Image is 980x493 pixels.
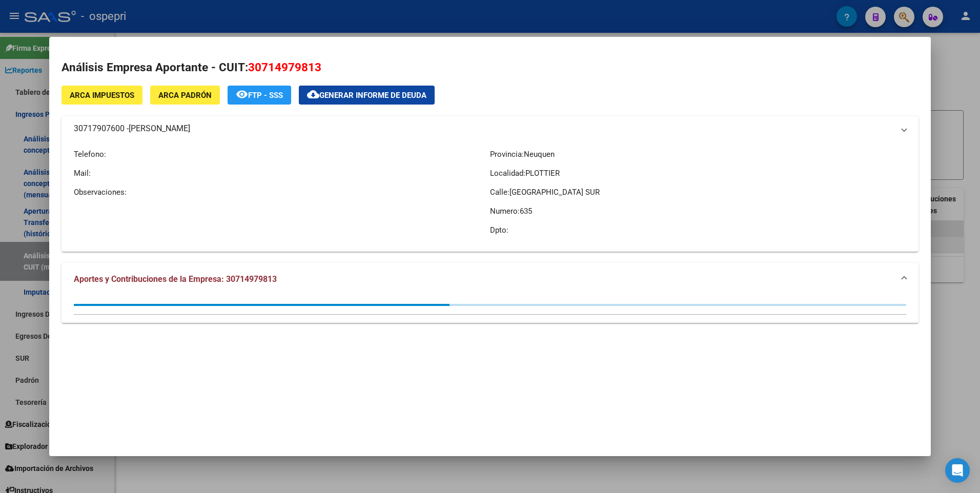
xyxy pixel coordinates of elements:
[228,86,291,105] button: FTP - SSS
[62,296,919,323] div: Aportes y Contribuciones de la Empresa: 30714979813
[74,168,490,179] p: Mail:
[520,207,532,216] span: 635
[62,263,919,296] mat-expansion-panel-header: Aportes y Contribuciones de la Empresa: 30714979813
[158,91,212,100] span: ARCA Padrón
[307,88,319,100] mat-icon: cloud_download
[509,188,600,197] span: [GEOGRAPHIC_DATA] SUR
[62,86,142,105] button: ARCA Impuestos
[490,168,906,179] p: Localidad:
[299,86,435,105] button: Generar informe de deuda
[70,91,134,100] span: ARCA Impuestos
[490,224,906,236] p: Dpto:
[74,187,490,198] p: Observaciones:
[62,116,919,141] mat-expansion-panel-header: 30717907600 -[PERSON_NAME]
[62,59,919,76] h2: Análisis Empresa Aportante - CUIT:
[129,122,190,135] span: [PERSON_NAME]
[236,88,248,100] mat-icon: remove_red_eye
[248,91,283,100] span: FTP - SSS
[490,149,906,160] p: Provincia:
[248,60,321,74] span: 30714979813
[319,91,426,100] span: Generar informe de deuda
[74,149,490,160] p: Telefono:
[74,122,894,135] mat-panel-title: 30717907600 -
[524,150,555,159] span: Neuquen
[62,141,919,252] div: 30717907600 -[PERSON_NAME]
[74,274,277,284] span: Aportes y Contribuciones de la Empresa: 30714979813
[150,86,220,105] button: ARCA Padrón
[490,187,906,198] p: Calle:
[945,458,970,483] div: Open Intercom Messenger
[525,169,560,178] span: PLOTTIER
[490,206,906,217] p: Numero:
